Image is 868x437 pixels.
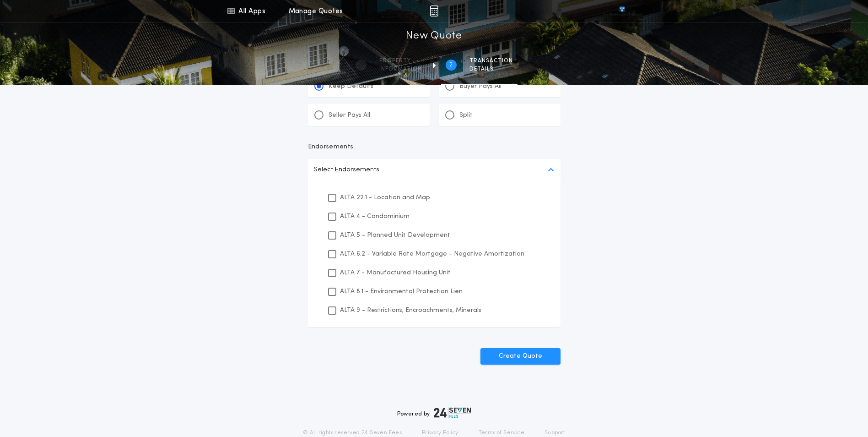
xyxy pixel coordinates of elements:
a: Support [545,429,565,437]
a: Privacy Policy [422,429,458,437]
a: Terms of Service [479,429,524,437]
span: Transaction [469,57,513,65]
p: ALTA 5 - Planned Unit Development [340,230,450,240]
p: ALTA 8.1 - Environmental Protection Lien [340,287,463,296]
p: Endorsements [308,142,561,152]
span: information [379,66,422,73]
span: Property [379,57,422,65]
p: ALTA 6.2 - Variable Rate Mortgage - Negative Amortization [340,249,524,259]
p: Split [459,111,473,120]
p: © All rights reserved. 24|Seven Fees [303,429,402,437]
div: Powered by [397,407,471,418]
p: Seller Pays All [329,111,370,120]
p: ALTA 4 - Condominium [340,212,410,221]
img: vs-icon [603,6,641,16]
button: Create Quote [480,348,561,365]
img: logo [434,407,471,418]
p: ALTA 22.1 - Location and Map [340,193,430,202]
h2: 2 [449,61,453,69]
img: img [430,5,438,16]
p: Keep Defaults [329,82,373,91]
h1: New Quote [406,29,462,44]
p: ALTA 9 - Restrictions, Encroachments, Minerals [340,306,481,315]
p: ALTA 7 - Manufactured Housing Unit [340,268,451,278]
p: Select Endorsements [313,164,379,175]
ul: Select Endorsements [308,181,561,327]
button: Select Endorsements [308,159,561,181]
span: details [469,66,513,73]
p: Buyer Pays All [459,82,501,91]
